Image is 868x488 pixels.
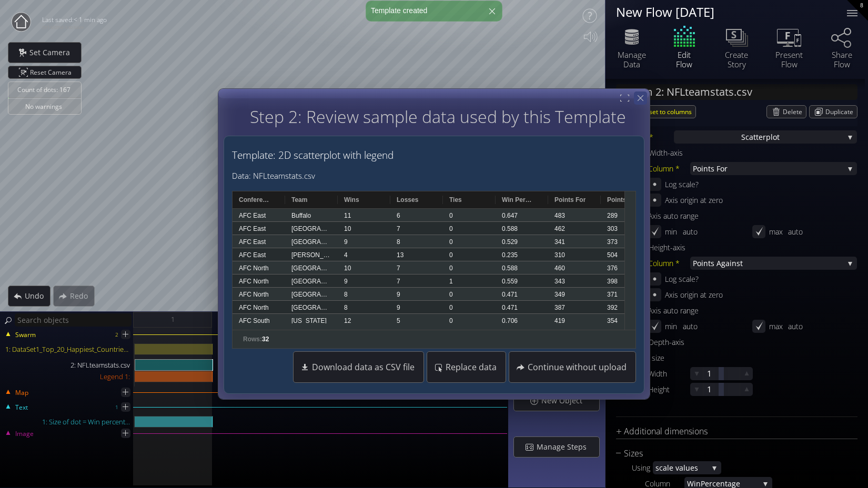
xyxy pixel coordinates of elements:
[390,274,443,287] div: 7
[30,66,75,78] span: Reset Camera
[708,257,844,270] span: ts Against
[232,171,315,180] h5: Data: NFLteamstats.csv
[443,288,496,300] div: 0
[1,343,134,355] div: 1: DataSet1_Top_20_Happiest_Countries_2017_2023_with_coords.csv
[232,149,393,160] h4: Template: 2D scatterplot with legend
[250,105,626,128] span: Step 2: Review sample data used by this Template
[233,209,285,221] div: AFC East
[262,334,269,344] span: 32
[649,146,701,159] div: Width-axis
[665,288,723,301] div: Axis origin at zero
[665,194,723,207] div: Axis origin at zero
[233,288,285,300] div: AFC North
[665,272,699,286] div: Log scale?
[616,447,844,460] div: Sizes
[443,209,496,221] div: 0
[648,304,857,317] div: Axis auto range
[548,274,601,287] div: 343
[443,314,496,327] div: 0
[338,248,390,261] div: 4
[665,225,677,238] div: min
[601,248,653,261] div: 504
[693,162,844,175] span: Points For
[616,425,844,438] div: Additional dimensions
[683,225,752,238] div: auto
[496,222,548,235] div: 0.588
[233,248,285,261] div: AFC East
[233,261,285,274] div: AFC North
[285,235,338,248] div: [GEOGRAPHIC_DATA]
[769,320,783,333] div: max
[291,196,307,204] span: Team
[496,261,548,274] div: 0.588
[443,248,496,261] div: 0
[1,371,134,382] div: Legend 1:
[601,314,653,327] div: 354
[397,196,418,204] span: Losses
[548,301,601,313] div: 387
[285,274,338,287] div: [GEOGRAPHIC_DATA]
[665,178,699,191] div: Log scale?
[683,320,752,333] div: auto
[648,383,690,396] div: Height
[548,261,601,274] div: 460
[443,301,496,313] div: 0
[601,261,653,274] div: 376
[601,274,653,287] div: 398
[311,362,421,372] span: Download data as CSV file
[548,222,601,235] div: 462
[541,395,589,406] span: New Object
[693,257,708,270] span: Poin
[601,222,653,235] div: 303
[632,461,653,474] div: Using
[771,50,808,69] div: Present Flow
[502,196,533,204] span: Win Percentage
[115,328,118,341] div: 2
[648,162,690,175] div: Column *
[601,301,653,313] div: 392
[338,274,390,287] div: 9
[338,209,390,221] div: 11
[243,334,260,344] span: Rows
[648,367,690,380] div: Width
[15,388,28,398] span: Map
[338,314,390,327] div: 12
[233,301,285,313] div: AFC North
[15,403,28,412] span: Text
[243,330,269,348] div: :
[443,235,496,248] div: 0
[443,261,496,274] div: 0
[527,362,633,372] span: Continue without upload
[338,301,390,313] div: 8
[15,330,36,340] span: Swarm
[285,248,338,261] div: [PERSON_NAME]
[1,359,134,371] div: 2: NFLteamstats.csv
[233,235,285,248] div: AFC East
[285,314,338,327] div: [US_STATE]
[548,235,601,248] div: 341
[496,301,548,313] div: 0.471
[548,314,601,327] div: 419
[233,314,285,327] div: AFC South
[607,196,639,204] span: Points Against
[390,248,443,261] div: 13
[616,5,834,18] div: New Flow [DATE]
[390,314,443,327] div: 5
[496,209,548,221] div: 0.647
[338,235,390,248] div: 9
[338,288,390,300] div: 8
[390,288,443,300] div: 9
[649,241,701,254] div: Height-axis
[390,235,443,248] div: 8
[601,209,653,221] div: 289
[554,196,586,204] span: Points For
[15,429,34,439] span: Image
[648,209,857,222] div: Axis auto range
[285,222,338,235] div: [GEOGRAPHIC_DATA]
[741,130,745,144] span: S
[344,196,359,204] span: Wins
[496,288,548,300] div: 0.471
[285,301,338,313] div: [GEOGRAPHIC_DATA]
[390,261,443,274] div: 7
[718,50,755,69] div: Create Story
